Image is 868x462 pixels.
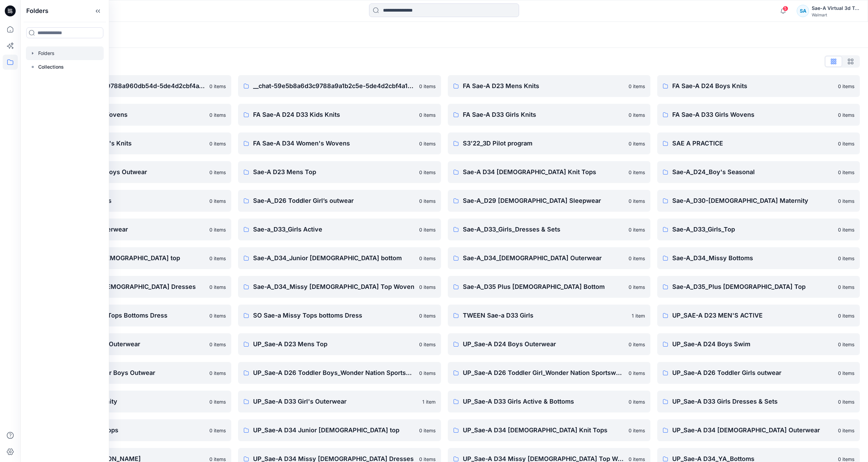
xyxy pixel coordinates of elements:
[238,333,441,355] a: UP_Sae-A D23 Mens Top0 items
[657,190,860,212] a: Sae-A_D30-[DEMOGRAPHIC_DATA] Maternity0 items
[238,391,441,412] a: UP_Sae-A D33 Girl's Outerwear1 item
[838,283,854,291] p: 0 items
[448,75,650,97] a: FA Sae-A D23 Mens Knits0 items
[419,197,436,205] p: 0 items
[419,369,436,377] p: 0 items
[238,276,441,298] a: Sae-A_D34_Missy [DEMOGRAPHIC_DATA] Top Woven0 items
[463,139,624,148] p: S3'22_3D Pilot program
[629,140,645,147] p: 0 items
[29,362,231,384] a: UP_Sae-A D26 Toddler Boys Outwear0 items
[419,341,436,348] p: 0 items
[838,169,854,176] p: 0 items
[209,83,226,90] p: 0 items
[419,111,436,118] p: 0 items
[838,427,854,434] p: 0 items
[238,75,441,97] a: __chat-59e5b8a6d3c9788a9a1b2c5e-5de4d2cbf4a15c049b303e7a0 items
[463,397,624,406] p: UP_Sae-A D33 Girls Active & Bottoms
[238,247,441,269] a: Sae-A_D34_Junior [DEMOGRAPHIC_DATA] bottom0 items
[253,397,418,406] p: UP_Sae-A D33 Girl's Outerwear
[672,167,834,177] p: Sae-A_D24_Boy's Seasonal
[419,283,436,291] p: 0 items
[463,81,624,91] p: FA Sae-A D23 Mens Knits
[463,167,624,177] p: Sae-A D34 [DEMOGRAPHIC_DATA] Knit Tops
[209,111,226,118] p: 0 items
[657,75,860,97] a: FA Sae-A D24 Boys Knits0 items
[38,63,64,71] p: Collections
[209,283,226,291] p: 0 items
[838,312,854,319] p: 0 items
[29,333,231,355] a: UP_Sae-A D23 Men's Outerwear0 items
[463,110,624,120] p: FA Sae-A D33 Girls Knits
[238,362,441,384] a: UP_Sae-A D26 Toddler Boys_Wonder Nation Sportswear0 items
[44,225,205,234] p: Sae-A_D33_Girl's Outerwear
[448,132,650,154] a: S3'22_3D Pilot program0 items
[463,282,624,292] p: Sae-A_D35 Plus [DEMOGRAPHIC_DATA] Bottom
[463,225,624,234] p: Sae-A_D33_Girls_Dresses & Sets
[44,425,205,435] p: UP_Sae-A D33 Girls Tops
[657,219,860,240] a: Sae-A_D33_Girls_Top0 items
[657,305,860,326] a: UP_SAE-A D23 MEN'S ACTIVE0 items
[672,311,834,320] p: UP_SAE-A D23 MEN'S ACTIVE
[29,247,231,269] a: Sae-A_D34 Junior [DEMOGRAPHIC_DATA] top0 items
[448,276,650,298] a: Sae-A_D35 Plus [DEMOGRAPHIC_DATA] Bottom0 items
[253,225,415,234] p: Sae-a_D33_Girls Active
[253,368,415,378] p: UP_Sae-A D26 Toddler Boys_Wonder Nation Sportswear
[448,362,650,384] a: UP_Sae-A D26 Toddler Girl_Wonder Nation Sportswear0 items
[44,368,205,378] p: UP_Sae-A D26 Toddler Boys Outwear
[672,81,834,91] p: FA Sae-A D24 Boys Knits
[672,339,834,349] p: UP_Sae-A D24 Boys Swim
[238,104,441,126] a: FA Sae-A D24 D33 Kids Knits0 items
[797,5,809,17] div: SA
[209,197,226,205] p: 0 items
[657,391,860,412] a: UP_Sae-A D33 Girls Dresses & Sets0 items
[253,139,415,148] p: FA Sae-A D34 Women's Wovens
[672,425,834,435] p: UP_Sae-A D34 [DEMOGRAPHIC_DATA] Outerwear
[238,190,441,212] a: Sae-A_D26 Toddler Girl’s outwear0 items
[838,111,854,118] p: 0 items
[672,110,834,120] p: FA Sae-A D33 Girls Wovens
[253,425,415,435] p: UP_Sae-A D34 Junior [DEMOGRAPHIC_DATA] top
[29,305,231,326] a: Scoop _ Sae-a Missy Tops Bottoms Dress0 items
[838,140,854,147] p: 0 items
[629,111,645,118] p: 0 items
[657,104,860,126] a: FA Sae-A D33 Girls Wovens0 items
[657,276,860,298] a: Sae-A_D35_Plus [DEMOGRAPHIC_DATA] Top0 items
[29,75,231,97] a: __chat-59a04e34d3c9788a960db54d-5de4d2cbf4a15c049b303e7a0 items
[209,312,226,319] p: 0 items
[448,161,650,183] a: Sae-A D34 [DEMOGRAPHIC_DATA] Knit Tops0 items
[419,255,436,262] p: 0 items
[812,12,859,17] div: Walmart
[632,312,645,319] p: 1 item
[253,282,415,292] p: Sae-A_D34_Missy [DEMOGRAPHIC_DATA] Top Woven
[448,419,650,441] a: UP_Sae-A D34 [DEMOGRAPHIC_DATA] Knit Tops0 items
[44,110,205,120] p: FA Sae-A D24 Boys Wovens
[838,398,854,405] p: 0 items
[29,219,231,240] a: Sae-A_D33_Girl's Outerwear0 items
[44,139,205,148] p: FA Sae-A D34 Women's Knits
[209,169,226,176] p: 0 items
[448,190,650,212] a: Sae-A_D29 [DEMOGRAPHIC_DATA] Sleepwear0 items
[657,247,860,269] a: Sae-A_D34_Missy Bottoms0 items
[672,282,834,292] p: Sae-A_D35_Plus [DEMOGRAPHIC_DATA] Top
[672,139,834,148] p: SAE A PRACTICE
[253,339,415,349] p: UP_Sae-A D23 Mens Top
[838,341,854,348] p: 0 items
[29,104,231,126] a: FA Sae-A D24 Boys Wovens0 items
[657,333,860,355] a: UP_Sae-A D24 Boys Swim0 items
[29,391,231,412] a: UP_Sae-A D29 Maternity0 items
[209,140,226,147] p: 0 items
[629,427,645,434] p: 0 items
[29,132,231,154] a: FA Sae-A D34 Women's Knits0 items
[419,140,436,147] p: 0 items
[629,283,645,291] p: 0 items
[657,362,860,384] a: UP_Sae-A D26 Toddler Girls outwear0 items
[463,339,624,349] p: UP_Sae-A D24 Boys Outerwear
[209,226,226,233] p: 0 items
[44,339,205,349] p: UP_Sae-A D23 Men's Outerwear
[629,341,645,348] p: 0 items
[238,419,441,441] a: UP_Sae-A D34 Junior [DEMOGRAPHIC_DATA] top0 items
[44,196,205,206] p: Sae-a_D24_Boys_Tops
[419,427,436,434] p: 0 items
[672,397,834,406] p: UP_Sae-A D33 Girls Dresses & Sets
[44,311,205,320] p: Scoop _ Sae-a Missy Tops Bottoms Dress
